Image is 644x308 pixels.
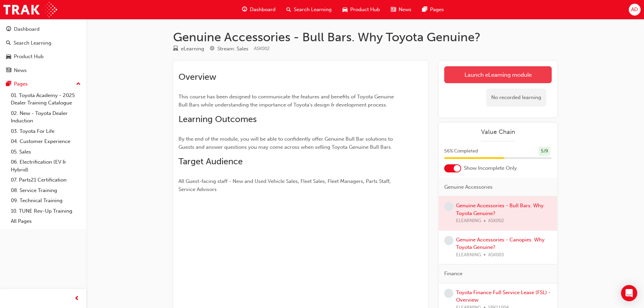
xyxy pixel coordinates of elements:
a: 04. Customer Experience [8,136,84,147]
span: guage-icon [242,5,247,14]
span: target-icon [210,46,215,52]
span: learningRecordVerb_NONE-icon [444,236,453,245]
span: Pages [430,6,444,14]
a: Toyota Finance Full Service Lease (FSL) - Overview [456,289,551,303]
a: Dashboard [3,23,84,35]
span: Learning resource code [254,46,270,51]
a: 01. Toyota Academy - 2025 Dealer Training Catalogue [8,90,84,108]
div: News [14,67,27,74]
div: 5 / 9 [539,147,550,156]
span: car-icon [6,54,11,60]
span: learningRecordVerb_NONE-icon [444,289,453,298]
span: prev-icon [74,294,79,303]
a: 06. Electrification (EV & Hybrid) [8,157,84,175]
span: Target Audience [178,156,243,167]
div: Product Hub [14,53,44,61]
span: 56 % Completed [444,147,478,155]
a: All Pages [8,216,84,227]
div: Dashboard [14,25,40,33]
button: AD [629,4,641,16]
span: news-icon [6,68,11,74]
span: This course has been designed to communicate the features and benefits of Toyota Genuine Bull Bar... [178,94,395,108]
span: News [399,6,411,14]
a: Search Learning [3,37,84,49]
a: Value Chain [444,128,552,136]
a: Launch eLearning module [444,66,552,83]
span: All Guest-facing staff - New and Used Vehicle Sales, Fleet Sales, Fleet Managers, Parts Staff, Se... [178,178,392,192]
span: car-icon [342,5,348,14]
h1: Genuine Accessories - Bull Bars. Why Toyota Genuine? [173,30,557,45]
span: ASK003 [488,251,504,259]
a: 08. Service Training [8,185,84,196]
img: Trak [3,2,57,17]
span: news-icon [391,5,396,14]
div: Search Learning [14,39,51,47]
div: Open Intercom Messenger [621,285,637,301]
span: Learning Outcomes [178,114,257,124]
a: pages-iconPages [417,3,449,17]
div: Pages [14,80,28,88]
span: Search Learning [294,6,332,14]
a: Product Hub [3,50,84,63]
a: 02. New - Toyota Dealer Induction [8,108,84,126]
span: search-icon [286,5,291,14]
span: AD [631,6,638,14]
span: By the end of the module, you will be able to confidently offer Genuine Bull Bar solutions to Gue... [178,136,394,150]
span: Show Incomplete Only [464,164,517,172]
span: ELEARNING [456,251,481,259]
div: eLearning [181,45,204,53]
a: 07. Parts21 Certification [8,175,84,185]
button: DashboardSearch LearningProduct HubNews [3,22,84,78]
span: Overview [178,72,216,82]
a: guage-iconDashboard [237,3,281,17]
a: search-iconSearch Learning [281,3,337,17]
div: Stream: Sales [217,45,248,53]
a: news-iconNews [385,3,417,17]
a: 03. Toyota For Life [8,126,84,137]
span: up-icon [76,80,81,89]
span: pages-icon [6,81,11,87]
span: learningRecordVerb_NONE-icon [444,202,453,211]
span: Genuine Accessories [444,183,493,191]
span: search-icon [6,40,11,46]
a: 09. Technical Training [8,195,84,206]
a: car-iconProduct Hub [337,3,385,17]
a: 05. Sales [8,147,84,157]
div: Stream [210,45,248,53]
div: Type [173,45,204,53]
span: Dashboard [250,6,276,14]
button: Pages [3,78,84,90]
a: News [3,64,84,77]
span: learningResourceType_ELEARNING-icon [173,46,178,52]
span: pages-icon [422,5,427,14]
a: 10. TUNE Rev-Up Training [8,206,84,216]
span: guage-icon [6,26,11,32]
div: No recorded learning [486,89,546,106]
a: Genuine Accessories - Canopies. Why Toyota Genuine? [456,237,545,251]
span: Finance [444,270,462,278]
span: Product Hub [350,6,380,14]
